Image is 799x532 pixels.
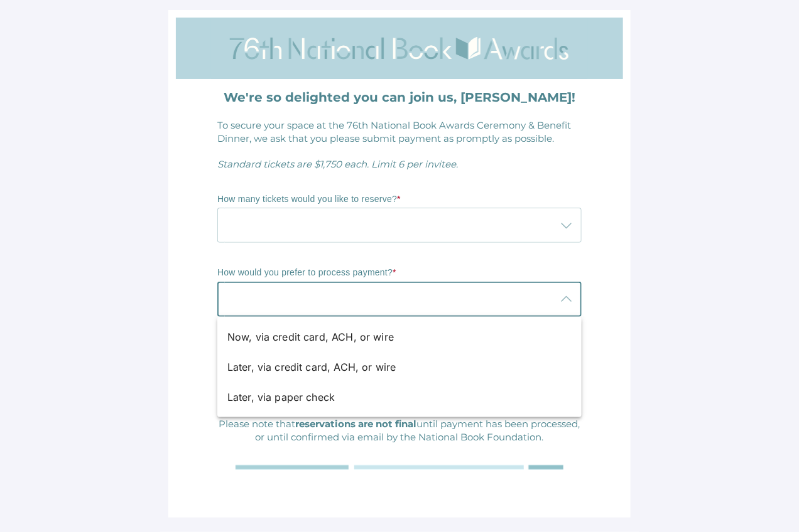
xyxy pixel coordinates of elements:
[217,267,582,279] p: How would you prefer to process payment?
[227,359,562,375] div: Later, via credit card, ACH, or wire
[219,418,580,443] span: Please note that until payment has been processed, or until confirmed via email by the National B...
[227,390,562,405] div: Later, via paper check
[296,418,417,430] strong: reservations are not final
[224,90,575,105] strong: We're so delighted you can join us, [PERSON_NAME]!
[217,193,582,206] p: How many tickets would you like to reserve?
[217,119,571,144] span: To secure your space at the 76th National Book Awards Ceremony & Benefit Dinner, we ask that you ...
[217,158,458,170] span: Standard tickets are $1,750 each. Limit 6 per invitee.
[227,329,562,344] div: Now, via credit card, ACH, or wire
